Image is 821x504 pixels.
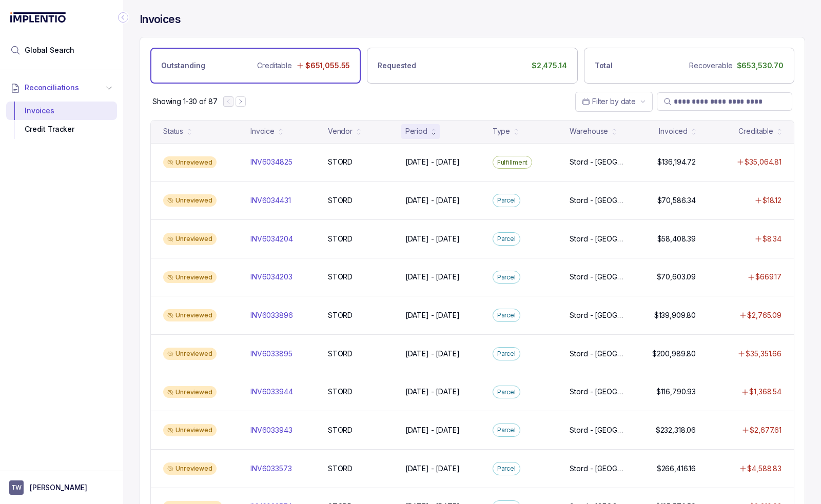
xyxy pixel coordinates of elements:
p: Parcel [497,310,516,320]
p: $1,368.54 [749,387,781,397]
p: $136,194.72 [657,157,696,167]
p: STORD [328,425,353,435]
p: $2,677.61 [750,425,781,435]
p: Parcel [497,272,516,283]
p: Stord - [GEOGRAPHIC_DATA] [570,157,627,167]
p: $58,408.39 [657,234,696,244]
p: Requested [378,61,416,71]
button: User initials[PERSON_NAME] [9,480,114,495]
p: STORD [328,157,353,167]
search: Date Range Picker [582,96,636,107]
p: $669.17 [755,272,781,282]
p: STORD [328,195,353,206]
p: Parcel [497,195,516,206]
p: [PERSON_NAME] [30,482,87,493]
div: Unreviewed [163,271,217,284]
div: Collapse Icon [117,11,129,24]
p: INV6033896 [250,310,293,320]
p: STORD [328,349,353,359]
p: Fulfillment [497,157,528,168]
p: INV6033573 [250,463,292,474]
p: [DATE] - [DATE] [405,425,460,435]
p: [DATE] - [DATE] [405,272,460,282]
p: INV6034203 [250,272,292,282]
p: INV6033943 [250,425,292,435]
p: [DATE] - [DATE] [405,349,460,359]
p: INV6034431 [250,195,291,206]
p: Stord - [GEOGRAPHIC_DATA] [570,349,627,359]
div: Creditable [738,126,773,136]
h4: Invoices [140,12,181,27]
p: STORD [328,387,353,397]
span: User initials [9,480,24,495]
div: Unreviewed [163,386,217,398]
p: $232,318.06 [656,425,696,435]
p: [DATE] - [DATE] [405,195,460,206]
div: Remaining page entries [152,96,217,107]
p: [DATE] - [DATE] [405,234,460,244]
p: INV6033944 [250,387,293,397]
p: Parcel [497,387,516,397]
p: Parcel [497,349,516,359]
p: [DATE] - [DATE] [405,157,460,167]
span: Filter by date [592,97,636,106]
p: $35,064.81 [745,157,781,167]
p: INV6034204 [250,234,293,244]
p: [DATE] - [DATE] [405,387,460,397]
p: Stord - [GEOGRAPHIC_DATA] [570,195,627,206]
div: Vendor [328,126,353,136]
div: Reconciliations [6,99,117,141]
div: Unreviewed [163,156,217,169]
button: Date Range Picker [575,92,653,111]
p: $200,989.80 [652,349,696,359]
div: Unreviewed [163,233,217,245]
p: [DATE] - [DATE] [405,463,460,474]
p: $8.34 [763,234,781,244]
p: $139,909.80 [654,310,696,320]
p: $4,588.83 [747,463,781,474]
p: $18.12 [763,195,781,206]
div: Credit Tracker [14,120,109,138]
p: Stord - [GEOGRAPHIC_DATA] [570,234,627,244]
p: $2,765.09 [747,310,781,320]
p: STORD [328,272,353,282]
p: $266,416.16 [657,463,696,474]
div: Status [163,126,183,136]
button: Next Page [236,96,246,107]
p: Stord - [GEOGRAPHIC_DATA] [570,425,627,435]
p: Showing 1-30 of 87 [152,96,217,107]
div: Unreviewed [163,309,217,321]
p: Parcel [497,234,516,244]
p: INV6034825 [250,157,292,167]
div: Invoiced [659,126,688,136]
div: Warehouse [570,126,608,136]
div: Period [405,126,427,136]
p: Total [595,61,613,71]
p: Stord - [GEOGRAPHIC_DATA] [570,272,627,282]
p: INV6033895 [250,349,292,359]
div: Invoices [14,102,109,120]
p: Parcel [497,425,516,435]
p: $2,475.14 [532,61,567,71]
div: Unreviewed [163,462,217,475]
p: Creditable [257,61,292,71]
p: $70,603.09 [657,272,696,282]
button: Reconciliations [6,76,117,99]
div: Type [493,126,510,136]
div: Unreviewed [163,194,217,207]
p: $70,586.34 [657,195,696,206]
p: STORD [328,234,353,244]
span: Global Search [25,45,74,55]
p: [DATE] - [DATE] [405,310,460,320]
span: Reconciliations [25,83,79,93]
p: $35,351.66 [746,349,781,359]
p: Stord - [GEOGRAPHIC_DATA] [570,463,627,474]
p: Outstanding [161,61,205,71]
div: Unreviewed [163,424,217,436]
p: Stord - [GEOGRAPHIC_DATA] [570,310,627,320]
div: Invoice [250,126,275,136]
p: Parcel [497,463,516,474]
div: Unreviewed [163,348,217,360]
p: $653,530.70 [737,61,784,71]
p: STORD [328,310,353,320]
